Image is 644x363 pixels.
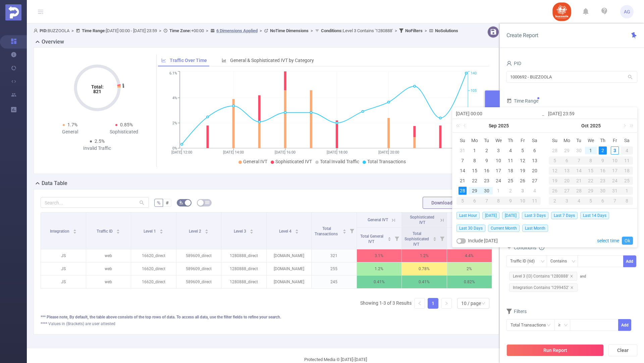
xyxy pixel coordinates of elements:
span: We [585,137,597,143]
td: October 22, 2025 [585,176,597,186]
span: 2.5% [95,138,105,144]
div: 25 [506,177,515,185]
div: 24 [494,177,502,185]
tspan: [DATE] 18:00 [326,150,347,155]
i: Filter menu [437,228,447,249]
span: BUZZOOLA [DATE] 00:00 - [DATE] 23:59 +00:00 [34,28,458,33]
div: 10 [494,157,502,165]
td: October 6, 2025 [561,156,573,166]
th: Sat [529,135,541,145]
i: icon: user [34,28,40,33]
div: 21 [459,177,467,185]
div: 11 [621,157,633,165]
td: October 18, 2025 [621,166,633,176]
td: November 2, 2025 [549,196,561,206]
input: Search... [41,197,149,208]
td: October 13, 2025 [561,166,573,176]
td: October 15, 2025 [585,166,597,176]
div: 22 [585,177,597,185]
span: Mo [469,137,481,143]
td: September 26, 2025 [517,176,529,186]
div: Contains [550,256,572,267]
u: 6 Dimensions Applied [216,28,258,33]
td: October 9, 2025 [597,156,609,166]
td: September 14, 2025 [457,166,469,176]
span: AG [624,5,630,18]
tspan: 821 [93,89,101,94]
a: select time [597,234,619,247]
div: 5 [549,157,561,165]
td: October 8, 2025 [493,196,505,206]
td: October 7, 2025 [481,196,493,206]
div: 6 [469,197,481,205]
td: October 21, 2025 [573,176,585,186]
td: October 10, 2025 [517,196,529,206]
span: Sa [529,137,541,143]
td: September 29, 2025 [561,145,573,156]
a: Oct [581,119,589,132]
div: 23 [597,177,609,185]
td: October 11, 2025 [621,156,633,166]
div: 3 [561,197,573,205]
div: 12 [549,167,561,175]
input: End date [548,110,634,118]
td: October 10, 2025 [609,156,621,166]
div: 20 [561,177,573,185]
b: Conditions : [321,28,343,33]
span: PID [506,61,521,66]
i: icon: down [572,259,576,264]
b: Time Zone: [169,28,191,33]
div: 21 [573,177,585,185]
td: October 14, 2025 [573,166,585,176]
div: 14 [459,167,467,175]
th: Thu [597,135,609,145]
span: > [69,28,76,33]
span: Tu [481,137,493,143]
div: 10 [517,197,529,205]
span: Fr [609,137,621,143]
div: 9 [504,197,517,205]
td: September 19, 2025 [517,166,529,176]
div: 17 [494,167,502,175]
div: 22 [471,177,479,185]
div: Traffic ID (tid) [510,256,539,267]
td: September 4, 2025 [504,145,517,156]
div: 26 [549,187,561,195]
span: Total Invalid Traffic [320,159,359,164]
span: Sa [621,137,633,143]
td: September 1, 2025 [469,145,481,156]
div: 30 [597,187,609,195]
span: Last 7 Days [551,212,578,219]
tspan: 0% [172,146,177,150]
div: 3 [494,146,502,155]
input: Start date [456,110,541,118]
td: September 17, 2025 [493,166,505,176]
span: Current Month [488,225,520,232]
i: icon: down [481,301,485,306]
tspan: 140 [471,71,477,76]
a: Ok [622,237,633,245]
i: icon: down [564,323,568,328]
div: 16 [483,167,491,175]
th: Tue [573,135,585,145]
span: > [393,28,399,33]
td: September 7, 2025 [457,156,469,166]
i: icon: right [444,301,448,305]
td: October 2, 2025 [504,186,517,196]
td: October 17, 2025 [609,166,621,176]
div: 8 [493,197,505,205]
td: September 21, 2025 [457,176,469,186]
span: Tu [573,137,585,143]
img: Protected Media [5,4,21,20]
td: September 25, 2025 [504,176,517,186]
span: Traffic Over Time [170,58,207,63]
td: September 10, 2025 [493,156,505,166]
div: 26 [519,177,527,185]
td: September 6, 2025 [529,145,541,156]
span: Time Range [506,98,538,104]
td: September 30, 2025 [481,186,493,196]
td: August 31, 2025 [457,145,469,156]
span: Total Transactions [315,226,339,236]
td: October 11, 2025 [529,196,541,206]
span: Last 14 Days [580,212,609,219]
